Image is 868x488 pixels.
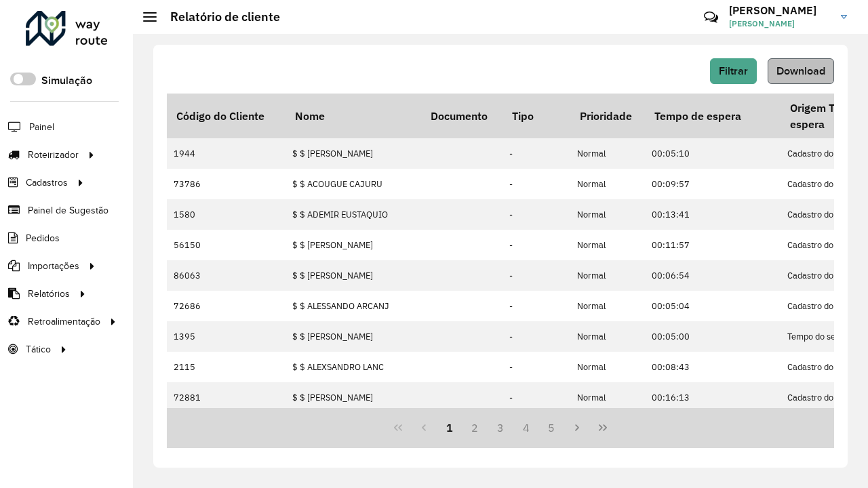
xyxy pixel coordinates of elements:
span: Cadastros [26,176,68,190]
td: Normal [570,291,645,321]
td: $ $ [PERSON_NAME] [285,382,421,413]
span: Painel [29,120,54,134]
button: Filtrar [710,58,757,84]
div: Críticas? Dúvidas? Elogios? Sugestões? Entre em contato conosco! [542,4,684,41]
td: 73786 [167,169,285,199]
td: 1944 [167,138,285,169]
td: 56150 [167,230,285,260]
td: - [502,260,570,291]
td: Normal [570,199,645,230]
td: - [502,352,570,382]
span: Download [776,65,825,77]
button: 2 [462,415,488,441]
h3: [PERSON_NAME] [729,4,831,17]
td: - [502,230,570,260]
td: Normal [570,169,645,199]
td: 00:16:13 [645,382,781,413]
td: $ $ ACOUGUE CAJURU [285,169,421,199]
span: Relatórios [28,287,70,301]
td: $ $ ADEMIR EUSTAQUIO [285,199,421,230]
h2: Relatório de cliente [157,9,280,24]
span: Importações [28,259,79,273]
td: 72686 [167,291,285,321]
td: $ $ [PERSON_NAME] [285,230,421,260]
td: 00:09:57 [645,169,781,199]
td: 1580 [167,199,285,230]
td: - [502,169,570,199]
td: Normal [570,352,645,382]
th: Documento [421,94,502,138]
span: Roteirizador [28,148,79,162]
td: 00:08:43 [645,352,781,382]
td: - [502,199,570,230]
span: Painel de Sugestão [28,203,108,218]
span: Retroalimentação [28,314,100,329]
th: Nome [285,94,421,138]
td: $ $ ALESSANDO ARCANJ [285,291,421,321]
button: 3 [488,415,513,441]
span: [PERSON_NAME] [729,18,831,30]
button: Last Page [590,415,616,441]
td: 00:13:41 [645,199,781,230]
td: 1395 [167,321,285,352]
button: 4 [513,415,539,441]
td: $ $ ALEXSANDRO LANC [285,352,421,382]
td: 2115 [167,352,285,382]
td: 00:06:54 [645,260,781,291]
td: 86063 [167,260,285,291]
td: $ $ [PERSON_NAME] [285,321,421,352]
td: Normal [570,230,645,260]
td: - [502,291,570,321]
span: Tático [26,342,51,357]
label: Simulação [41,73,92,89]
td: - [502,138,570,169]
a: Contato Rápido [696,3,726,32]
th: Tipo [502,94,570,138]
td: Normal [570,382,645,413]
button: Next Page [564,415,590,441]
button: Download [768,58,834,84]
td: Normal [570,260,645,291]
td: $ $ [PERSON_NAME] [285,260,421,291]
button: 1 [437,415,462,441]
th: Tempo de espera [645,94,781,138]
td: 00:05:00 [645,321,781,352]
button: 5 [539,415,565,441]
td: Normal [570,138,645,169]
td: 72881 [167,382,285,413]
td: Normal [570,321,645,352]
td: - [502,382,570,413]
td: 00:05:10 [645,138,781,169]
td: 00:11:57 [645,230,781,260]
td: $ $ [PERSON_NAME] [285,138,421,169]
span: Pedidos [26,231,60,245]
th: Prioridade [570,94,645,138]
td: 00:05:04 [645,291,781,321]
span: Filtrar [719,65,748,77]
td: - [502,321,570,352]
th: Código do Cliente [167,94,285,138]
